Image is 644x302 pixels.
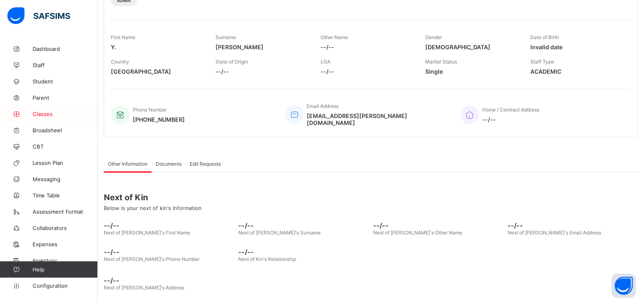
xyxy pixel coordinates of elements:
span: Next of [PERSON_NAME]'s Phone Number [104,256,200,262]
span: Home / Contract Address [482,107,539,113]
span: Parent [33,94,98,101]
span: Time Table [33,192,98,199]
span: --/-- [104,276,638,284]
span: --/-- [104,221,234,230]
span: First Name [111,34,135,40]
span: Phone Number [133,107,167,113]
span: --/-- [238,248,369,256]
span: Staff Type [530,59,554,65]
span: Email Address [307,103,338,109]
span: Other Information [108,161,147,167]
span: Surname [215,34,236,40]
span: Invalid date [530,44,623,50]
span: ACADEMIC [530,68,623,75]
button: Open asap [611,274,636,298]
span: Next of Kin [104,193,638,202]
span: Marital Status [425,59,457,65]
span: Next of [PERSON_NAME]'s Surname [238,230,321,236]
span: [PHONE_NUMBER] [133,116,185,123]
span: Collaborators [33,225,98,231]
span: Broadsheet [33,127,98,133]
span: Help [33,266,97,273]
span: Lesson Plan [33,160,98,166]
span: Assessment Format [33,208,98,215]
span: [PERSON_NAME] [215,44,308,50]
span: --/-- [482,116,539,123]
span: Student [33,78,98,85]
span: Configuration [33,282,97,289]
span: LGA [321,59,330,65]
span: --/-- [104,248,234,256]
span: --/-- [373,221,503,230]
span: Expenses [33,241,98,247]
span: --/-- [321,68,413,75]
span: [EMAIL_ADDRESS][PERSON_NAME][DOMAIN_NAME] [307,112,448,126]
span: --/-- [321,44,413,50]
span: Other Name [321,34,348,40]
span: Single [425,68,518,75]
span: CBT [33,143,98,150]
span: Messaging [33,176,98,182]
span: Inventory [33,257,98,264]
span: --/-- [215,68,308,75]
span: Documents [156,161,182,167]
span: Y. [111,44,203,50]
span: [DEMOGRAPHIC_DATA] [425,44,518,50]
img: safsims [7,7,70,24]
span: Date of Birth [530,34,559,40]
span: Next of [PERSON_NAME]'s Address [104,284,184,291]
span: Edit Requests [190,161,221,167]
span: Dashboard [33,46,98,52]
span: Next of [PERSON_NAME]'s Email Address [508,230,601,236]
span: Next of Kin's Relationship [238,256,296,262]
span: Gender [425,34,442,40]
span: Country [111,59,129,65]
span: --/-- [238,221,369,230]
span: State of Origin [215,59,248,65]
span: [GEOGRAPHIC_DATA] [111,68,203,75]
span: Next of [PERSON_NAME]'s Other Name [373,230,462,236]
span: Classes [33,111,98,117]
span: --/-- [508,221,638,230]
span: Next of [PERSON_NAME]'s First Name [104,230,190,236]
span: Staff [33,62,98,68]
span: Below is your next of kin's Information [104,205,202,211]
